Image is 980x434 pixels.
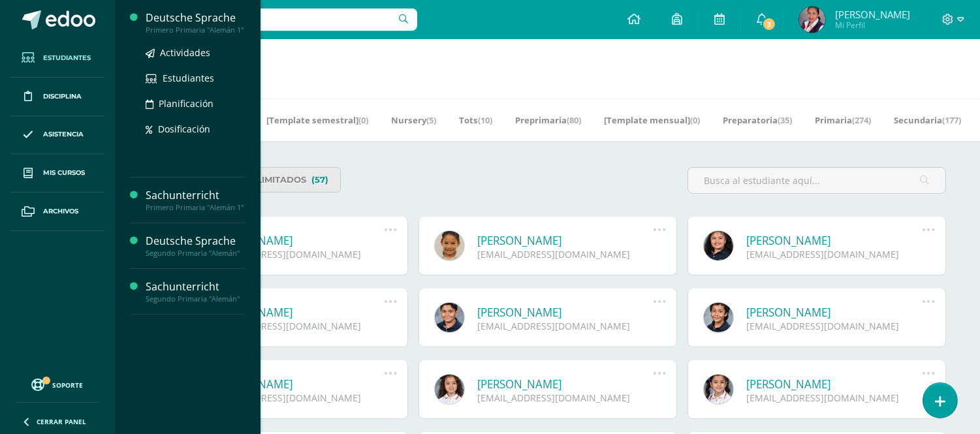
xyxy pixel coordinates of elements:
[459,110,492,131] a: Tots(10)
[146,70,245,85] a: Estudiantes
[747,377,923,392] a: [PERSON_NAME]
[209,305,385,320] a: [PERSON_NAME]
[723,110,792,131] a: Preparatoria(35)
[835,20,910,31] span: Mi Perfil
[43,91,82,102] span: Disciplina
[146,10,245,35] a: Deutsche SprachePrimero Primaria "Alemán 1"
[747,233,923,248] a: [PERSON_NAME]
[146,10,245,25] div: Deutsche Sprache
[10,193,104,231] a: Archivos
[747,320,923,332] div: [EMAIL_ADDRESS][DOMAIN_NAME]
[747,248,923,260] div: [EMAIL_ADDRESS][DOMAIN_NAME]
[478,392,654,404] div: [EMAIL_ADDRESS][DOMAIN_NAME]
[10,78,104,116] a: Disciplina
[478,305,654,320] a: [PERSON_NAME]
[688,168,945,193] input: Busca al estudiante aquí...
[43,168,85,178] span: Mis cursos
[123,8,417,31] input: Busca un usuario...
[690,114,700,126] span: (0)
[146,279,245,303] a: SachunterrichtSegundo Primaria "Alemán"
[43,206,78,217] span: Archivos
[852,114,871,126] span: (274)
[209,377,385,392] a: [PERSON_NAME]
[10,39,104,78] a: Estudiantes
[478,320,654,332] div: [EMAIL_ADDRESS][DOMAIN_NAME]
[146,45,245,60] a: Actividades
[43,53,91,63] span: Estudiantes
[604,110,700,131] a: [Template mensual](0)
[478,233,654,248] a: [PERSON_NAME]
[146,188,245,203] div: Sachunterricht
[159,97,213,110] span: Planificación
[391,110,436,131] a: Nursery(5)
[146,25,245,35] div: Primero Primaria "Alemán 1"
[778,114,792,126] span: (35)
[146,249,245,258] div: Segundo Primaria "Alemán"
[163,72,214,84] span: Estudiantes
[245,167,341,193] a: Limitados(57)
[515,110,581,131] a: Preprimaria(80)
[747,392,923,404] div: [EMAIL_ADDRESS][DOMAIN_NAME]
[266,110,368,131] a: [Template semestral](0)
[10,154,104,193] a: Mis cursos
[799,7,825,33] img: 7553e2040392ab0c00c32bf568c83c81.png
[146,279,245,294] div: Sachunterricht
[146,188,245,212] a: SachunterrichtPrimero Primaria "Alemán 1"
[478,377,654,392] a: [PERSON_NAME]
[43,129,84,140] span: Asistencia
[942,114,961,126] span: (177)
[158,123,210,135] span: Dosificación
[835,8,910,21] span: [PERSON_NAME]
[146,234,245,258] a: Deutsche SpracheSegundo Primaria "Alemán"
[747,305,923,320] a: [PERSON_NAME]
[762,17,776,31] span: 3
[209,233,385,248] a: [PERSON_NAME]
[10,116,104,155] a: Asistencia
[16,375,99,393] a: Soporte
[209,320,385,332] div: [EMAIL_ADDRESS][DOMAIN_NAME]
[894,110,961,131] a: Secundaria(177)
[160,46,210,59] span: Actividades
[146,96,245,111] a: Planificación
[815,110,871,131] a: Primaria(274)
[311,168,328,192] span: (57)
[209,248,385,260] div: [EMAIL_ADDRESS][DOMAIN_NAME]
[209,392,385,404] div: [EMAIL_ADDRESS][DOMAIN_NAME]
[146,121,245,136] a: Dosificación
[146,203,245,212] div: Primero Primaria "Alemán 1"
[146,294,245,303] div: Segundo Primaria "Alemán"
[426,114,436,126] span: (5)
[478,248,654,260] div: [EMAIL_ADDRESS][DOMAIN_NAME]
[53,380,84,390] span: Soporte
[146,234,245,249] div: Deutsche Sprache
[478,114,492,126] span: (10)
[358,114,368,126] span: (0)
[37,417,86,426] span: Cerrar panel
[567,114,581,126] span: (80)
